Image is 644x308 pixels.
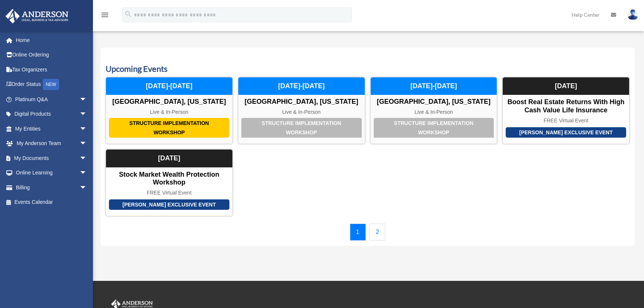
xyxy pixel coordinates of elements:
a: 1 [350,224,366,241]
span: arrow_drop_down [80,107,94,122]
a: Online Ordering [5,48,98,62]
div: [DATE]-[DATE] [371,77,497,95]
div: [GEOGRAPHIC_DATA], [US_STATE] [238,98,365,106]
a: My Anderson Teamarrow_drop_down [5,136,98,151]
div: [DATE]-[DATE] [238,77,365,95]
div: Structure Implementation Workshop [374,118,494,138]
span: arrow_drop_down [80,166,94,181]
a: Home [5,33,98,48]
span: arrow_drop_down [80,136,94,151]
div: [DATE] [106,150,232,167]
h3: Upcoming Events [106,63,629,75]
div: FREE Virtual Event [106,190,232,196]
a: Structure Implementation Workshop [GEOGRAPHIC_DATA], [US_STATE] Live & In-Person [DATE]-[DATE] [370,77,498,144]
a: Digital Productsarrow_drop_down [5,107,98,122]
a: Events Calendar [5,195,94,210]
span: arrow_drop_down [80,92,94,107]
a: My Documentsarrow_drop_down [5,151,98,166]
a: Structure Implementation Workshop [GEOGRAPHIC_DATA], [US_STATE] Live & In-Person [DATE]-[DATE] [238,77,365,144]
div: FREE Virtual Event [503,118,629,124]
div: Stock Market Wealth Protection Workshop [106,171,232,187]
img: User Pic [627,9,638,20]
div: Live & In-Person [371,109,497,115]
div: [PERSON_NAME] Exclusive Event [109,199,229,210]
div: Live & In-Person [106,109,232,115]
span: arrow_drop_down [80,121,94,137]
div: Boost Real Estate Returns with High Cash Value Life Insurance [503,98,629,114]
a: 2 [370,224,386,241]
span: arrow_drop_down [80,180,94,195]
a: [PERSON_NAME] Exclusive Event Stock Market Wealth Protection Workshop FREE Virtual Event [DATE] [106,149,233,216]
a: Online Learningarrow_drop_down [5,166,98,180]
div: NEW [43,79,59,90]
div: Structure Implementation Workshop [241,118,362,138]
a: Structure Implementation Workshop [GEOGRAPHIC_DATA], [US_STATE] Live & In-Person [DATE]-[DATE] [106,77,233,144]
a: My Entitiesarrow_drop_down [5,121,98,136]
div: [DATE]-[DATE] [106,77,232,95]
span: arrow_drop_down [80,151,94,166]
div: Live & In-Person [238,109,365,115]
a: [PERSON_NAME] Exclusive Event Boost Real Estate Returns with High Cash Value Life Insurance FREE ... [502,77,629,144]
a: menu [100,13,109,19]
div: [GEOGRAPHIC_DATA], [US_STATE] [106,98,232,106]
div: [GEOGRAPHIC_DATA], [US_STATE] [371,98,497,106]
a: Billingarrow_drop_down [5,180,98,195]
img: Anderson Advisors Platinum Portal [3,9,71,23]
div: [PERSON_NAME] Exclusive Event [506,127,626,138]
a: Order StatusNEW [5,77,98,92]
div: [DATE] [503,77,629,95]
div: Structure Implementation Workshop [109,118,229,138]
a: Platinum Q&Aarrow_drop_down [5,92,98,107]
a: Tax Organizers [5,62,98,77]
i: menu [100,10,109,19]
i: search [124,10,132,18]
